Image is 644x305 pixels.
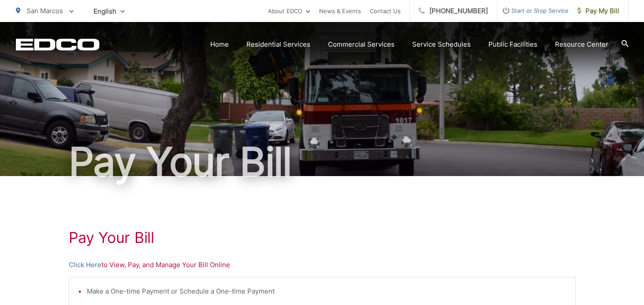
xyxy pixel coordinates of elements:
[69,260,101,270] a: Click Here
[577,6,619,16] span: Pay My Bill
[87,286,566,297] li: Make a One-time Payment or Schedule a One-time Payment
[246,39,310,50] a: Residential Services
[328,39,395,50] a: Commercial Services
[319,6,361,16] a: News & Events
[370,6,401,16] a: Contact Us
[488,39,537,50] a: Public Facilities
[268,6,310,16] a: About EDCO
[87,4,131,19] span: English
[555,39,608,50] a: Resource Center
[26,7,63,15] span: San Marcos
[69,229,576,246] h1: Pay Your Bill
[210,39,229,50] a: Home
[16,38,100,51] a: EDCD logo. Return to the homepage.
[16,140,629,184] h1: Pay Your Bill
[412,39,471,50] a: Service Schedules
[69,260,576,270] p: to View, Pay, and Manage Your Bill Online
